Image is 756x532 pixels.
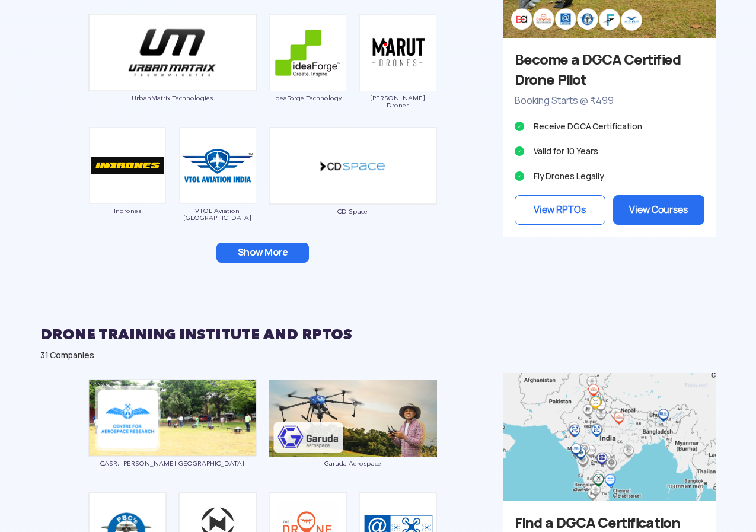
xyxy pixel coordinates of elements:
button: Show More [216,243,309,263]
span: UrbanMatrix Technologies [88,94,257,101]
img: ic_garudarpto_eco.png [269,380,437,457]
h3: Become a DGCA Certified Drone Pilot [515,50,704,90]
span: CASR, [PERSON_NAME][GEOGRAPHIC_DATA] [88,460,257,467]
img: ic_annauniversity_block.png [88,379,257,457]
span: Garuda Aerospace [269,460,437,467]
div: 31 Companies [40,349,716,361]
a: Indrones [88,160,167,214]
li: Valid for 10 Years [515,143,704,160]
p: Booking Starts @ ₹499 [515,93,704,109]
span: IdeaForge Technology [269,94,347,101]
span: Indrones [88,207,167,214]
img: ic_marutdrones.png [359,14,436,91]
img: bg_advert_training_sidebar.png [503,373,716,501]
img: ic_ideaforge.png [269,14,346,91]
h2: DRONE TRAINING INSTITUTE AND RPTOS [40,320,716,349]
span: [PERSON_NAME] Drones [359,94,437,109]
a: View Courses [613,195,704,225]
a: VTOL Aviation [GEOGRAPHIC_DATA] [178,160,257,221]
a: UrbanMatrix Technologies [88,47,257,102]
a: Garuda Aerospace [269,412,437,467]
li: Receive DGCA Certification [515,118,704,135]
a: IdeaForge Technology [269,47,347,101]
a: CASR, [PERSON_NAME][GEOGRAPHIC_DATA] [88,412,257,467]
img: ic_urbanmatrix_double.png [88,14,257,91]
li: Fly Drones Legally [515,168,704,184]
img: ic_indrones.png [89,127,166,204]
img: ic_vtolaviation.png [179,127,256,204]
a: View RPTOs [515,195,606,225]
span: CD Space [269,208,437,215]
img: ic_cdspace_double.png [269,127,437,205]
span: VTOL Aviation [GEOGRAPHIC_DATA] [178,207,257,221]
a: CD Space [269,160,437,215]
